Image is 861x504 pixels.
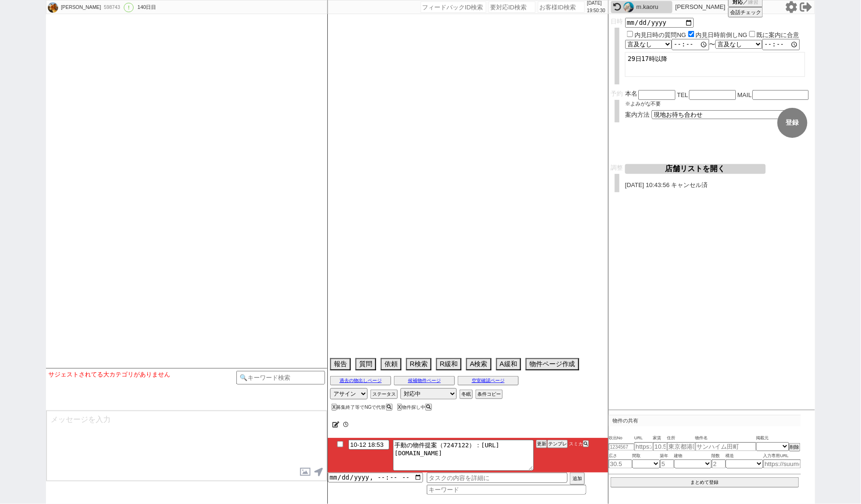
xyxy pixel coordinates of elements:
input: 要対応ID検索 [489,1,536,13]
div: 140日目 [137,4,156,11]
button: 過去の物出しページ [330,376,391,385]
p: [PERSON_NAME] [675,3,725,11]
img: 0huI_km1JBKmZyEgZdG-xUGQJCKQxRY3N0DXUxAEJCIFAYJGhlWXNkUEFBdQMfJ2Q4CXxkAkZBcl9-AV0AbETWUnUidFFLIGk... [48,2,58,13]
span: 案内方法 [625,111,650,118]
span: 調整 [611,164,623,171]
input: フィードバックID検索 [421,1,486,13]
span: 予約 [611,90,623,97]
label: 内見日時の質問NG [634,31,687,38]
div: m.kaoru [636,3,670,11]
button: 店舗リストを開く [625,164,766,174]
img: 0hdnXmJNaYO0F1FCmw035FPgVEOCtWZWJTDHpxdUdDMHBMdykRC3B1chccYXVJJn9FDSV9IRBAYHZ5B0wna0LHdXIkZXZMIHg... [624,2,634,12]
span: 入力専用URL [763,452,801,460]
span: 構造 [726,452,763,460]
input: 5 [660,459,674,468]
p: 19:50:30 [587,7,605,15]
span: 建物 [674,452,712,460]
button: 条件コピー [476,390,503,399]
div: 募集終了等でNGで代替 [332,405,395,410]
span: 本名 [625,90,637,100]
button: まとめて登録 [611,477,799,488]
span: 広さ [609,452,632,460]
button: 冬眠 [460,390,473,399]
button: 物件ページ作成 [526,358,579,370]
span: 日時 [611,18,623,25]
div: サジェストされてる大カテゴリがありません [48,371,236,378]
button: A緩和 [496,358,521,370]
button: 空室確認ページ [458,376,519,385]
button: 依頼 [381,358,401,370]
span: 階数 [712,452,726,460]
button: テンプレ [547,440,568,448]
button: 追加 [570,473,585,485]
input: 30.5 [609,459,632,468]
input: https://suumo.jp/chintai/jnc_000022489271 [763,459,801,468]
button: A検索 [466,358,491,370]
span: 掲載元 [756,435,769,442]
span: MAIL [738,91,752,98]
input: タスクの内容を詳細に [427,473,567,483]
span: TEL [677,91,688,98]
button: 会話チェック [728,7,763,17]
label: 内見日時前倒しNG [696,31,748,38]
span: 物件名 [695,435,756,442]
span: 家賃 [653,435,667,442]
span: 築年 [660,452,674,460]
input: サンハイム田町 [695,442,756,451]
label: 既に案内に合意 [757,31,800,38]
div: ! [124,3,134,12]
span: スミカ [568,441,583,446]
div: 〜 [625,39,813,50]
div: 598743 [101,4,122,11]
button: X [397,404,402,411]
input: 東京都港区海岸３ [667,442,695,451]
span: ※よみがな不要 [625,101,661,106]
button: 登録 [778,108,808,138]
div: [PERSON_NAME] [60,4,101,11]
span: 住所 [667,435,695,442]
button: 削除 [789,443,801,451]
button: 更新 [536,440,547,448]
input: 1234567 [609,444,634,451]
button: ステータス [370,390,398,399]
p: 物件の共有 [609,415,801,426]
input: 10.5 [653,442,667,451]
button: 報告 [330,358,351,370]
span: 間取 [632,452,660,460]
button: 質問 [355,358,376,370]
button: R緩和 [436,358,461,370]
p: [DATE] 10:43:56 キャンセル済 [625,181,813,189]
button: R検索 [406,358,431,370]
button: X [332,404,337,411]
span: 会話チェック [730,9,761,16]
input: https://suumo.jp/chintai/jnc_000022489271 [634,442,653,451]
span: 吹出No [609,435,634,442]
input: 2 [712,459,726,468]
input: キーワード [427,485,586,495]
span: URL [634,435,653,442]
button: 候補物件ページ [394,376,455,385]
input: 🔍キーワード検索 [236,371,325,384]
input: お客様ID検索 [538,1,585,13]
div: 物件探し中 [397,405,435,410]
